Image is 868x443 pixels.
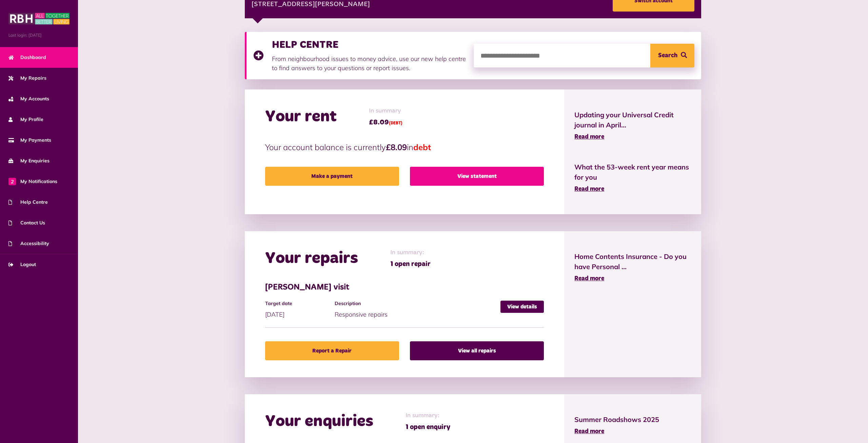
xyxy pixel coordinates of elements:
span: In summary: [390,248,431,257]
span: In summary: [406,411,450,420]
span: Help Centre [8,199,48,206]
span: Read more [574,134,604,140]
a: View details [500,301,544,313]
span: £8.09 [369,117,402,127]
span: Last login: [DATE] [8,32,70,38]
span: Updating your Universal Credit journal in April... [574,110,691,130]
h2: Your rent [265,107,337,127]
span: Dashboard [8,54,46,61]
strong: £8.09 [386,142,407,152]
span: My Notifications [8,178,57,185]
span: Logout [8,261,36,268]
img: MyRBH [8,12,70,25]
span: Home Contents Insurance - Do you have Personal ... [574,251,691,272]
h2: Your enquiries [265,412,373,431]
button: Search [650,44,694,67]
span: My Enquiries [8,157,50,164]
p: From neighbourhood issues to money advice, use our new help centre to find answers to your questi... [272,54,467,73]
h3: HELP CENTRE [272,39,467,51]
span: Read more [574,276,604,282]
span: My Repairs [8,75,46,82]
span: My Accounts [8,95,49,102]
h4: Description [335,301,497,306]
span: Read more [574,186,604,192]
span: (DEBT) [389,121,402,125]
span: 2 [8,178,16,185]
span: In summary [369,106,402,116]
span: 1 open repair [390,259,431,269]
p: Your account balance is currently in [265,141,544,153]
span: 1 open enquiry [406,422,450,432]
h4: Target date [265,301,332,306]
span: What the 53-week rent year means for you [574,162,691,182]
a: View all repairs [410,341,544,360]
a: Home Contents Insurance - Do you have Personal ... Read more [574,251,691,283]
div: [DATE] [265,301,335,319]
span: Accessibility [8,240,49,247]
span: My Profile [8,116,43,123]
span: Search [658,44,677,67]
a: Updating your Universal Credit journal in April... Read more [574,110,691,142]
span: Read more [574,428,604,435]
span: Summer Roadshows 2025 [574,415,691,425]
a: Summer Roadshows 2025 Read more [574,415,691,436]
span: My Payments [8,137,51,144]
h3: [PERSON_NAME] visit [265,283,544,293]
span: Contact Us [8,219,45,226]
a: View statement [410,167,544,186]
span: debt [413,142,431,152]
a: Make a payment [265,167,399,186]
div: Responsive repairs [335,301,500,319]
h2: Your repairs [265,249,358,268]
a: Report a Repair [265,341,399,360]
a: What the 53-week rent year means for you Read more [574,162,691,194]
